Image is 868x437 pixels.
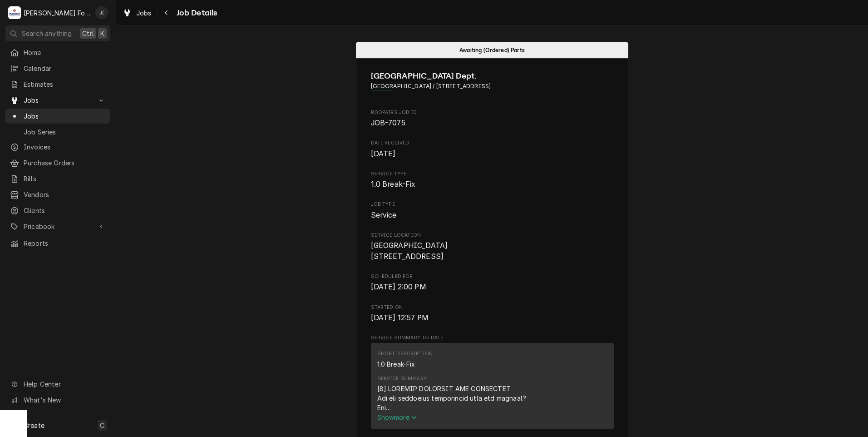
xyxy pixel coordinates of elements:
[159,5,174,20] button: Navigate back
[5,109,110,124] a: Jobs
[371,304,614,323] div: Started On
[24,79,106,89] span: Estimates
[371,283,426,291] span: [DATE] 2:00 PM
[371,139,614,159] div: Date Received
[459,47,525,53] span: Awaiting (Ordered) Parts
[371,70,614,82] span: Name
[5,139,110,154] a: Invoices
[377,412,607,422] button: Showmore
[356,42,628,58] div: Status
[24,222,92,231] span: Pricebook
[5,155,110,170] a: Purchase Orders
[371,210,614,221] span: Job Type
[371,170,614,190] div: Service Type
[24,111,106,121] span: Jobs
[377,350,433,358] div: Short Description
[371,232,614,239] span: Service Location
[371,149,396,158] span: [DATE]
[5,392,110,407] a: Go to What's New
[5,77,110,92] a: Estimates
[371,304,614,311] span: Started On
[24,158,106,168] span: Purchase Orders
[377,375,427,382] div: Service Summary
[5,93,110,108] a: Go to Jobs
[377,413,417,421] span: Show more
[5,171,110,186] a: Bills
[5,377,110,392] a: Go to Help Center
[371,118,614,129] span: Roopairs Job ID
[24,142,106,152] span: Invoices
[24,174,106,184] span: Bills
[371,82,614,90] span: Address
[371,170,614,178] span: Service Type
[5,45,110,60] a: Home
[371,180,416,189] span: 1.0 Break-Fix
[24,190,106,199] span: Vendors
[5,219,110,234] a: Go to Pricebook
[5,203,110,218] a: Clients
[24,8,90,18] div: [PERSON_NAME] Food Equipment Service
[119,5,155,20] a: Jobs
[377,359,415,369] div: 1.0 Break-Fix
[100,29,104,38] span: K
[24,64,106,73] span: Calendar
[24,422,44,429] span: Create
[377,384,607,412] div: [8] LOREMIP DOLORSIT AME CONSECTET Adi eli seddoeius temporincid utla etd magnaal? Eni Admi venia...
[24,238,106,248] span: Reports
[371,313,429,322] span: [DATE] 12:57 PM
[371,201,614,220] div: Job Type
[371,241,448,261] span: [GEOGRAPHIC_DATA] [STREET_ADDRESS]
[371,211,397,219] span: Service
[371,334,614,342] span: Service Summary To Date
[371,343,614,433] div: Service Summary
[371,201,614,208] span: Job Type
[24,127,106,137] span: Job Series
[371,119,405,127] span: JOB-7075
[95,6,108,19] div: Jeff Debigare (109)'s Avatar
[174,7,217,19] span: Job Details
[24,206,106,215] span: Clients
[5,187,110,202] a: Vendors
[24,48,106,57] span: Home
[24,95,92,105] span: Jobs
[371,273,614,280] span: Scheduled For
[371,109,614,129] div: Roopairs Job ID
[24,395,105,405] span: What's New
[95,6,108,19] div: J(
[371,273,614,293] div: Scheduled For
[22,29,72,38] span: Search anything
[371,334,614,433] div: Service Summary To Date
[100,421,104,430] span: C
[371,139,614,147] span: Date Received
[5,124,110,139] a: Job Series
[371,70,614,98] div: Client Information
[136,8,152,18] span: Jobs
[371,313,614,323] span: Started On
[5,236,110,251] a: Reports
[371,282,614,293] span: Scheduled For
[371,179,614,190] span: Service Type
[5,25,110,41] button: Search anythingCtrlK
[5,61,110,76] a: Calendar
[371,232,614,262] div: Service Location
[8,6,21,19] div: M
[371,109,614,116] span: Roopairs Job ID
[82,29,94,38] span: Ctrl
[24,379,105,389] span: Help Center
[371,149,614,159] span: Date Received
[8,6,21,19] div: Marshall Food Equipment Service's Avatar
[371,240,614,262] span: Service Location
